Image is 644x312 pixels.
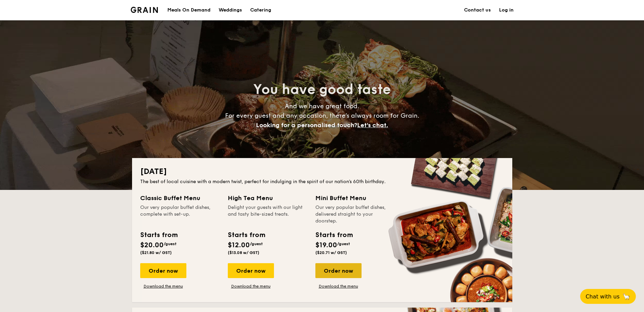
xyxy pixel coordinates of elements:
[315,263,362,278] div: Order now
[131,7,158,13] img: Grain
[315,284,362,289] a: Download the menu
[337,241,350,246] span: /guest
[250,241,263,246] span: /guest
[315,204,395,225] div: Our very popular buffet dishes, delivered straight to your doorstep.
[228,204,307,225] div: Delight your guests with our light and tasty bite-sized treats.
[586,293,620,300] span: Chat with us
[580,289,636,304] button: Chat with us🦙
[315,230,352,240] div: Starts from
[225,102,419,129] span: And we have great food. For every guest and any occasion, there’s always room for Grain.
[140,284,186,289] a: Download the menu
[315,193,395,203] div: Mini Buffet Menu
[140,250,172,255] span: ($21.80 w/ GST)
[140,178,504,185] div: The best of local cuisine with a modern twist, perfect for indulging in the spirit of our nation’...
[228,284,274,289] a: Download the menu
[622,293,630,300] span: 🦙
[140,230,177,240] div: Starts from
[228,193,307,203] div: High Tea Menu
[315,241,337,249] span: $19.00
[228,230,265,240] div: Starts from
[253,81,391,98] span: You have good taste
[140,204,220,225] div: Our very popular buffet dishes, complete with set-up.
[140,166,504,177] h2: [DATE]
[256,121,357,129] span: Looking for a personalised touch?
[140,263,186,278] div: Order now
[357,121,388,129] span: Let's chat.
[164,241,177,246] span: /guest
[315,250,347,255] span: ($20.71 w/ GST)
[228,263,274,278] div: Order now
[140,193,220,203] div: Classic Buffet Menu
[228,250,259,255] span: ($13.08 w/ GST)
[228,241,250,249] span: $12.00
[140,241,164,249] span: $20.00
[131,7,158,13] a: Logotype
